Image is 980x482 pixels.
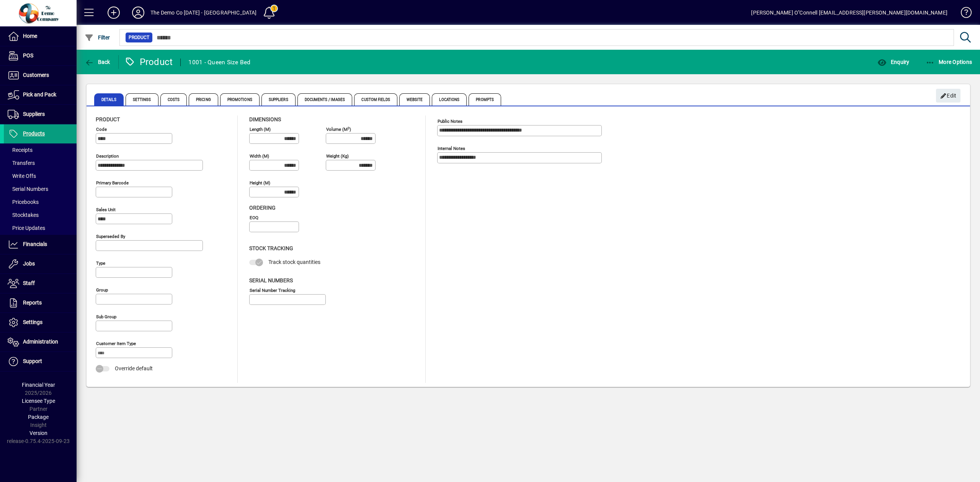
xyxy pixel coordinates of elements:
span: Suppliers [261,93,296,106]
span: Prompts [469,93,501,106]
a: Knowledge Base [955,2,970,26]
button: Enquiry [875,55,911,69]
a: Transfers [4,156,77,169]
span: Serial Numbers [8,186,48,192]
a: Pricebooks [4,195,77,208]
button: Add [101,6,126,20]
span: Settings [23,319,42,325]
span: Back [85,59,110,65]
a: Stocktakes [4,208,77,221]
span: POS [23,52,33,59]
a: Pick and Pack [4,85,77,104]
span: Stocktakes [8,212,39,218]
span: Ordering [249,205,276,211]
app-page-header-button: Back [77,55,119,69]
span: Price Updates [8,225,45,231]
span: Dimensions [249,116,281,122]
span: Edit [940,90,957,102]
span: Website [399,93,430,106]
span: Support [23,358,42,364]
mat-label: EOQ [250,215,258,220]
span: Version [29,430,47,436]
span: Write Offs [8,173,36,179]
span: Customers [23,72,49,78]
span: Documents / Images [297,93,353,106]
span: Jobs [23,261,35,267]
span: Stock Tracking [249,245,293,251]
button: Profile [126,6,150,20]
button: More Options [924,55,974,69]
a: Jobs [4,254,77,274]
a: Financials [4,235,77,254]
button: Back [83,55,112,69]
span: Transfers [8,160,35,166]
a: Staff [4,274,77,293]
mat-label: Internal Notes [438,146,465,151]
button: Edit [936,89,960,103]
a: Customers [4,66,77,85]
mat-label: Weight (Kg) [326,153,349,159]
mat-label: Superseded by [96,234,125,239]
mat-label: Sub group [96,314,116,319]
mat-label: Width (m) [250,153,269,159]
span: Package [28,414,49,420]
span: Reports [23,300,42,306]
a: Receipts [4,143,77,156]
a: Administration [4,332,77,352]
sup: 3 [348,126,350,130]
mat-label: Group [96,287,108,293]
mat-label: Type [96,261,105,266]
a: Write Offs [4,169,77,182]
span: Home [23,33,37,39]
span: Receipts [8,147,33,153]
span: Filter [85,34,110,41]
span: Details [94,93,124,106]
div: 1001 - Queen Size Bed [188,56,250,68]
button: Filter [83,31,112,44]
mat-label: Sales unit [96,207,116,212]
span: Pricebooks [8,199,39,205]
span: Product [96,116,120,122]
mat-label: Customer Item Type [96,341,136,346]
span: Settings [126,93,158,106]
a: POS [4,46,77,65]
a: Home [4,27,77,46]
mat-label: Height (m) [250,180,270,186]
span: Pick and Pack [23,91,56,98]
a: Settings [4,313,77,332]
span: Serial Numbers [249,277,293,283]
mat-label: Description [96,153,119,159]
span: Products [23,130,45,137]
span: Costs [160,93,187,106]
a: Support [4,352,77,371]
mat-label: Primary barcode [96,180,129,186]
span: Override default [115,365,153,371]
mat-label: Public Notes [438,119,462,124]
div: The Demo Co [DATE] - [GEOGRAPHIC_DATA] [150,7,257,19]
mat-label: Volume (m ) [326,127,351,132]
span: Administration [23,339,58,345]
mat-label: Code [96,127,107,132]
span: More Options [926,59,972,65]
a: Price Updates [4,221,77,234]
span: Enquiry [877,59,909,65]
span: Track stock quantities [268,259,320,265]
span: Custom Fields [354,93,397,106]
span: Locations [432,93,467,106]
span: Financial Year [22,382,55,388]
span: Suppliers [23,111,45,117]
span: Licensee Type [22,398,55,404]
a: Reports [4,293,77,313]
span: Financials [23,241,47,247]
div: [PERSON_NAME] O''Connell [EMAIL_ADDRESS][PERSON_NAME][DOMAIN_NAME] [751,7,947,19]
span: Pricing [189,93,218,106]
div: Product [124,56,173,68]
span: Product [129,34,149,41]
mat-label: Length (m) [250,127,271,132]
span: Staff [23,280,35,286]
span: Promotions [220,93,260,106]
a: Serial Numbers [4,182,77,195]
a: Suppliers [4,105,77,124]
mat-label: Serial Number tracking [250,287,295,293]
